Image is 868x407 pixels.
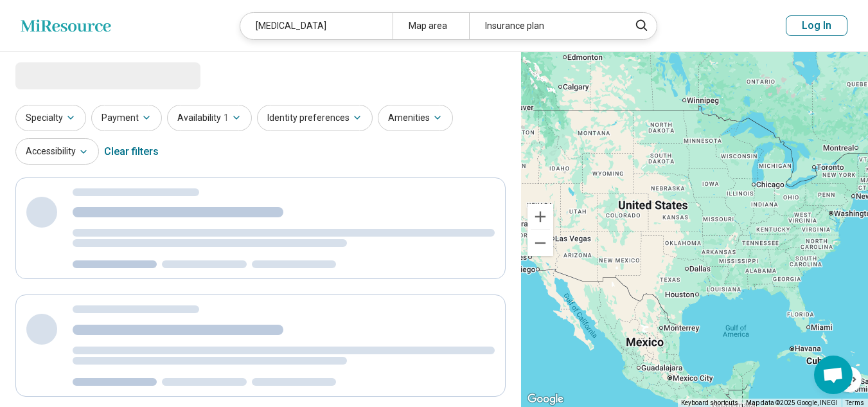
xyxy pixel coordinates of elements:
[378,105,453,131] button: Amenities
[15,105,86,131] button: Specialty
[91,105,162,131] button: Payment
[257,105,373,131] button: Identity preferences
[746,399,838,406] span: Map data ©2025 Google, INEGI
[814,356,853,394] div: Open chat
[786,15,847,36] button: Log In
[167,105,252,131] button: Availability1
[104,136,159,167] div: Clear filters
[527,204,553,230] button: Zoom in
[393,13,469,39] div: Map area
[15,138,99,165] button: Accessibility
[240,13,393,39] div: [MEDICAL_DATA]
[15,62,123,88] span: Loading...
[846,399,864,406] a: Terms (opens in new tab)
[224,111,229,125] span: 1
[469,13,621,39] div: Insurance plan
[527,230,553,256] button: Zoom out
